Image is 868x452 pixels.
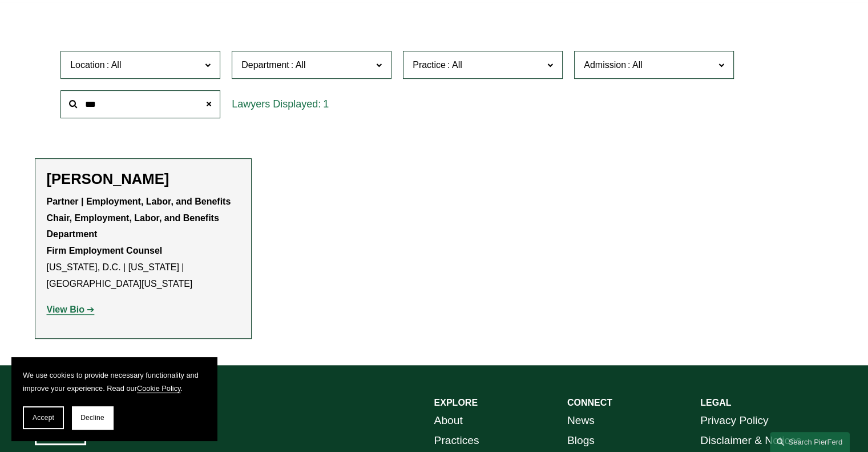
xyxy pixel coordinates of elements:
[47,194,240,293] p: [US_STATE], D.C. | [US_STATE] | [GEOGRAPHIC_DATA][US_STATE]
[413,60,446,70] span: Practice
[584,60,626,70] span: Admission
[137,384,181,393] a: Cookie Policy
[47,170,240,188] h2: [PERSON_NAME]
[23,406,64,429] button: Accept
[700,398,731,407] strong: LEGAL
[700,411,768,431] a: Privacy Policy
[33,414,54,422] span: Accept
[700,431,801,451] a: Disclaimer & Notices
[323,98,329,110] span: 1
[80,414,104,422] span: Decline
[434,398,478,407] strong: EXPLORE
[241,60,289,70] span: Department
[434,431,479,451] a: Practices
[11,357,217,441] section: Cookie banner
[23,369,205,395] p: We use cookies to provide necessary functionality and improve your experience. Read our .
[770,432,850,452] a: Search this site
[70,60,105,70] span: Location
[72,406,113,429] button: Decline
[47,197,231,255] strong: Partner | Employment, Labor, and Benefits Chair, Employment, Labor, and Benefits Department Firm ...
[567,411,595,431] a: News
[47,305,84,314] strong: View Bio
[567,431,595,451] a: Blogs
[47,305,95,314] a: View Bio
[567,398,612,407] strong: CONNECT
[434,411,463,431] a: About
